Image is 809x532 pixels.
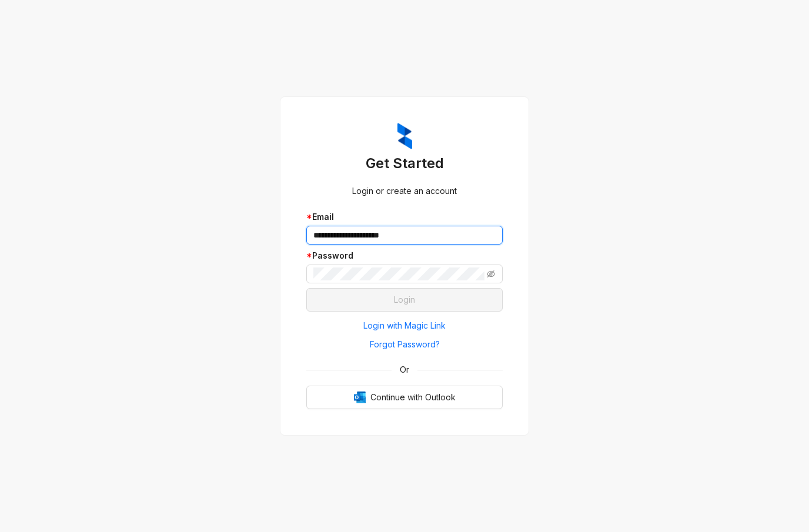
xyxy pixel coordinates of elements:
span: Forgot Password? [370,338,440,351]
img: Outlook [354,392,366,403]
span: Continue with Outlook [370,391,456,404]
div: Login or create an account [306,185,503,198]
div: Email [306,210,503,223]
h3: Get Started [306,154,503,173]
img: ZumaIcon [397,123,412,150]
button: Forgot Password? [306,335,503,354]
div: Password [306,249,503,262]
button: Login with Magic Link [306,316,503,335]
span: eye-invisible [487,270,495,278]
button: Login [306,288,503,312]
span: Or [392,363,417,376]
span: Login with Magic Link [363,319,446,332]
button: OutlookContinue with Outlook [306,386,503,409]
